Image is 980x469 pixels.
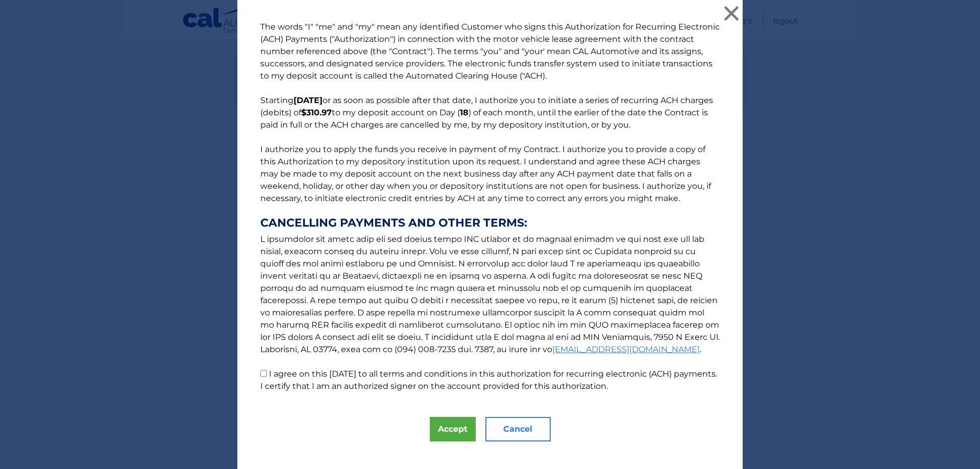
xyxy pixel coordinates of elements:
[250,21,730,392] p: The words "I" "me" and "my" mean any identified Customer who signs this Authorization for Recurri...
[460,108,469,117] b: 18
[485,417,551,441] button: Cancel
[260,369,717,391] label: I agree on this [DATE] to all terms and conditions in this authorization for recurring electronic...
[260,217,720,229] strong: CANCELLING PAYMENTS AND OTHER TERMS:
[430,417,476,441] button: Accept
[293,95,323,105] b: [DATE]
[301,108,332,117] b: $310.97
[552,344,700,354] a: [EMAIL_ADDRESS][DOMAIN_NAME]
[721,3,742,23] button: ×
